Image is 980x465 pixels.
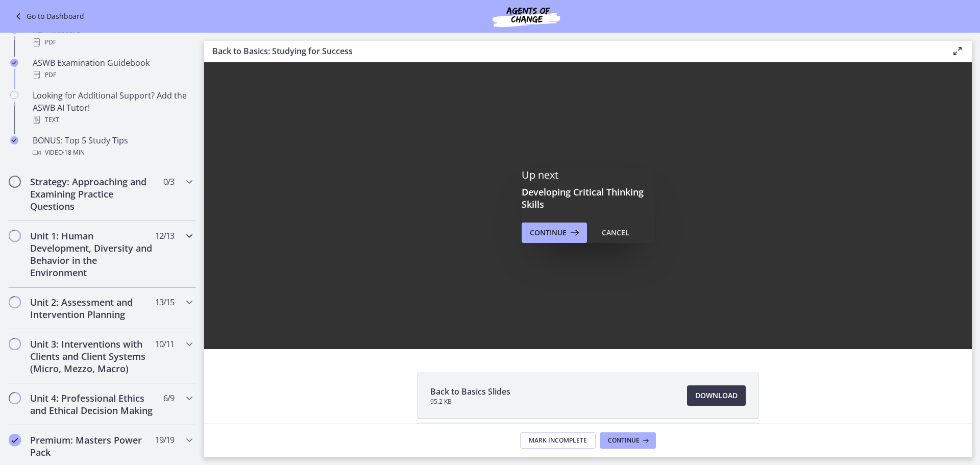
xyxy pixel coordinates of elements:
[33,57,192,81] div: ASWB Examination Guidebook
[530,227,567,239] span: Continue
[30,176,155,212] h2: Strategy: Approaching and Examining Practice Questions
[163,392,174,404] span: 6 / 9
[155,338,174,350] span: 10 / 11
[33,134,192,159] div: BONUS: Top 5 Study Tips
[33,146,192,159] div: Video
[687,385,746,406] a: Download
[33,36,192,48] div: PDF
[608,436,640,445] span: Continue
[33,69,192,81] div: PDF
[30,434,155,458] h2: Premium: Masters Power Pack
[465,4,587,29] img: Agents of Change
[522,186,654,210] h3: Developing Critical Thinking Skills
[430,398,510,406] span: 95.2 KB
[33,89,192,126] div: Looking for Additional Support? Add the ASWB AI Tutor!
[594,223,638,243] button: Cancel
[30,230,155,279] h2: Unit 1: Human Development, Diversity and Behavior in the Environment
[30,338,155,375] h2: Unit 3: Interventions with Clients and Client Systems (Micro, Mezzo, Macro)
[30,392,155,417] h2: Unit 4: Professional Ethics and Ethical Decision Making
[529,436,587,445] span: Mark Incomplete
[155,230,174,242] span: 12 / 13
[9,434,21,446] i: Completed
[33,114,192,126] div: Text
[212,45,935,57] h3: Back to Basics: Studying for Success
[430,385,510,398] span: Back to Basics Slides
[30,296,155,321] h2: Unit 2: Assessment and Intervention Planning
[522,223,587,243] button: Continue
[155,434,174,446] span: 19 / 19
[12,10,84,22] a: Go to Dashboard
[600,432,656,449] button: Continue
[163,176,174,188] span: 0 / 3
[33,24,192,48] div: KSA Masters
[10,59,18,67] i: Completed
[522,168,654,182] p: Up next
[155,296,174,308] span: 13 / 15
[63,146,85,159] span: · 18 min
[10,136,18,144] i: Completed
[520,432,596,449] button: Mark Incomplete
[695,389,738,402] span: Download
[602,227,629,239] div: Cancel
